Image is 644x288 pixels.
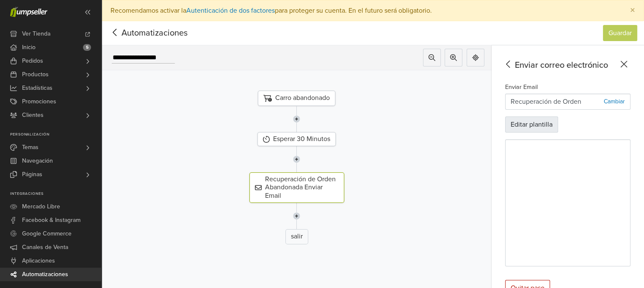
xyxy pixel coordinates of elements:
[10,191,101,197] p: Integraciones
[249,172,344,203] div: Recuperación de Orden Abandonada Enviar Email
[22,54,43,68] span: Pedidos
[257,132,336,146] div: Esperar 30 Minutos
[506,140,630,266] iframe: Recuperación de Orden Abandonada
[511,97,604,107] p: Recuperación de Orden Abandonada
[22,227,72,241] span: Google Commerce
[630,4,635,17] span: ×
[22,41,36,54] span: Inicio
[603,25,637,41] button: Guardar
[83,44,91,51] span: 5
[293,203,300,229] img: line-7960e5f4d2b50ad2986e.svg
[22,254,55,268] span: Aplicaciones
[22,168,42,181] span: Páginas
[285,229,308,244] div: salir
[108,27,174,39] span: Automatizaciones
[622,0,644,21] button: Close
[22,27,50,41] span: Ver Tienda
[22,95,56,108] span: Promociones
[186,6,275,15] a: Autenticación de dos factores
[505,83,538,92] label: Enviar Email
[22,268,68,281] span: Automatizaciones
[604,97,625,106] p: Cambiar
[22,108,44,122] span: Clientes
[293,146,300,172] img: line-7960e5f4d2b50ad2986e.svg
[22,200,60,213] span: Mercado Libre
[505,116,558,133] button: Editar plantilla
[22,141,39,154] span: Temas
[258,91,335,106] div: Carro abandonado
[293,106,300,132] img: line-7960e5f4d2b50ad2986e.svg
[502,59,630,72] div: Enviar correo electrónico
[10,132,101,137] p: Personalización
[22,81,53,95] span: Estadísticas
[22,154,53,168] span: Navegación
[22,241,68,254] span: Canales de Venta
[22,68,49,81] span: Productos
[22,213,80,227] span: Facebook & Instagram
